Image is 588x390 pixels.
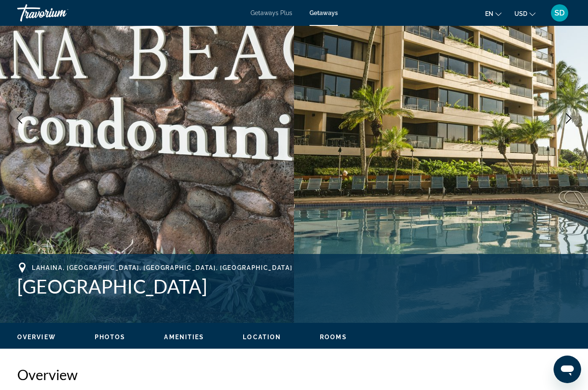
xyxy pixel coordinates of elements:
a: Travorium [17,2,103,24]
button: User Menu [548,4,571,22]
button: Change currency [514,7,535,20]
button: Previous image [9,108,30,129]
button: Amenities [164,333,204,341]
span: USD [514,10,527,17]
h1: [GEOGRAPHIC_DATA] [17,275,571,297]
button: Location [243,333,281,341]
a: Getaways [309,9,338,16]
span: Rooms [320,334,347,340]
iframe: Button to launch messaging window [554,356,581,383]
span: Location [243,334,281,340]
span: en [485,10,493,17]
span: SD [554,9,565,17]
button: Rooms [320,333,347,341]
button: Next image [558,108,579,129]
span: Photos [95,334,126,340]
a: Getaways Plus [251,9,292,16]
span: Amenities [164,334,204,340]
button: Overview [17,333,56,341]
button: Photos [95,333,126,341]
span: Lahaina, [GEOGRAPHIC_DATA], [GEOGRAPHIC_DATA], [GEOGRAPHIC_DATA] [32,264,293,271]
button: Change language [485,7,501,20]
h2: Overview [17,366,571,383]
span: Overview [17,334,56,340]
